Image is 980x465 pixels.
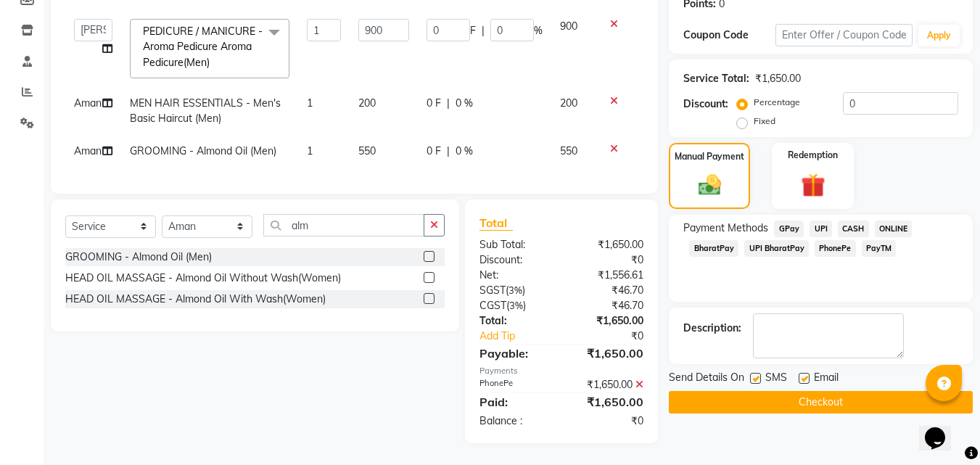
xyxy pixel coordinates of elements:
span: 3% [509,300,523,311]
a: x [210,56,216,69]
div: Service Total: [683,71,749,86]
label: Redemption [788,149,838,162]
div: ₹1,556.61 [561,268,654,283]
span: 3% [508,284,522,296]
span: % [534,23,543,38]
span: 550 [560,144,577,157]
div: ₹1,650.00 [561,377,654,392]
span: 900 [560,20,577,33]
input: Enter Offer / Coupon Code [775,24,913,46]
span: 0 % [456,96,473,111]
div: ₹1,650.00 [561,313,654,329]
span: CGST [479,299,506,312]
span: PEDICURE / MANICURE - Aroma Pedicure Aroma Pedicure(Men) [143,25,263,69]
span: BharatPay [689,240,738,257]
div: ₹0 [577,329,655,344]
div: HEAD OIL MASSAGE - Almond Oil With Wash(Women) [65,292,326,307]
span: 1 [307,96,313,110]
span: Send Details On [669,370,744,388]
span: 0 F [427,144,441,159]
div: Description: [683,321,741,336]
span: Payment Methods [683,221,768,236]
span: CASH [838,221,869,237]
span: 200 [358,96,376,110]
div: Coupon Code [683,28,775,43]
span: UPI [810,221,832,237]
div: ₹1,650.00 [561,345,654,362]
div: Balance : [469,413,561,429]
div: ₹46.70 [561,283,654,298]
span: 1 [307,144,313,157]
div: HEAD OIL MASSAGE - Almond Oil Without Wash(Women) [65,271,341,286]
div: Total: [469,313,561,329]
div: ₹1,650.00 [561,393,654,411]
div: Discount: [683,96,728,112]
div: Discount: [469,252,561,268]
img: _cash.svg [691,172,728,198]
label: Percentage [754,96,800,109]
div: Paid: [469,393,561,411]
span: | [482,23,485,38]
span: F [470,23,476,38]
div: Payable: [469,345,561,362]
div: ₹0 [561,252,654,268]
span: PhonePe [815,240,856,257]
div: Sub Total: [469,237,561,252]
input: Search or Scan [263,214,424,236]
iframe: chat widget [919,407,965,450]
div: PhonePe [469,377,561,392]
span: GPay [774,221,804,237]
span: Aman [74,96,102,110]
span: SMS [765,370,787,388]
div: Net: [469,268,561,283]
div: GROOMING - Almond Oil (Men) [65,250,212,265]
div: ₹1,650.00 [755,71,801,86]
span: MEN HAIR ESSENTIALS - Men's Basic Haircut (Men) [130,96,281,125]
div: ₹46.70 [561,298,654,313]
span: 200 [560,96,577,110]
div: ( ) [469,283,561,298]
button: Checkout [669,391,973,413]
span: 550 [358,144,376,157]
div: ₹0 [561,413,654,429]
span: SGST [479,284,506,297]
a: Add Tip [469,329,577,344]
img: _gift.svg [794,170,833,200]
span: | [447,144,450,159]
button: Apply [918,25,960,46]
div: ₹1,650.00 [561,237,654,252]
span: GROOMING - Almond Oil (Men) [130,144,276,157]
label: Manual Payment [675,150,744,163]
span: ONLINE [875,221,913,237]
span: 0 % [456,144,473,159]
label: Fixed [754,115,775,128]
span: 0 F [427,96,441,111]
div: ( ) [469,298,561,313]
span: PayTM [862,240,897,257]
span: Email [814,370,839,388]
span: Total [479,215,513,231]
div: Payments [479,365,643,377]
span: UPI BharatPay [744,240,809,257]
span: | [447,96,450,111]
span: Aman [74,144,102,157]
